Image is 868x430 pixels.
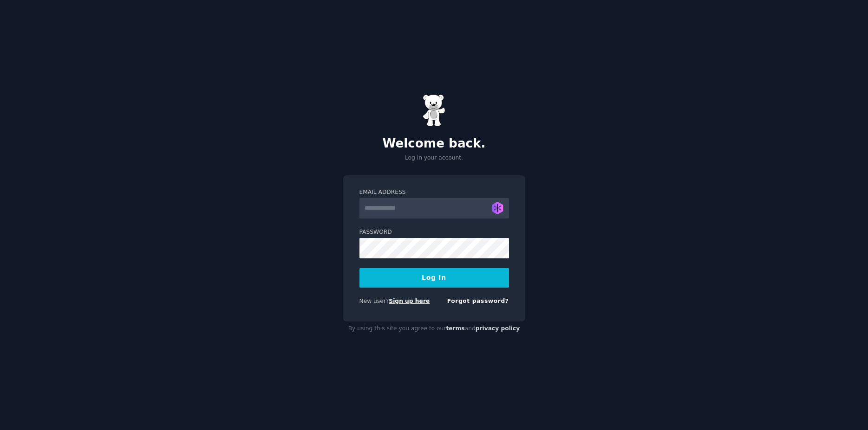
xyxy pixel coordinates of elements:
img: Gummy Bear [423,94,446,127]
a: Forgot password? [447,298,509,304]
label: Password [359,228,509,237]
p: Log in your account. [343,154,525,162]
a: terms [446,325,464,332]
button: Log In [359,268,509,288]
a: Sign up here [389,298,430,304]
a: privacy policy [476,325,520,332]
span: New user? [359,298,389,304]
div: By using this site you agree to our and [343,321,525,336]
h2: Welcome back. [343,136,525,151]
label: Email Address [359,188,509,197]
